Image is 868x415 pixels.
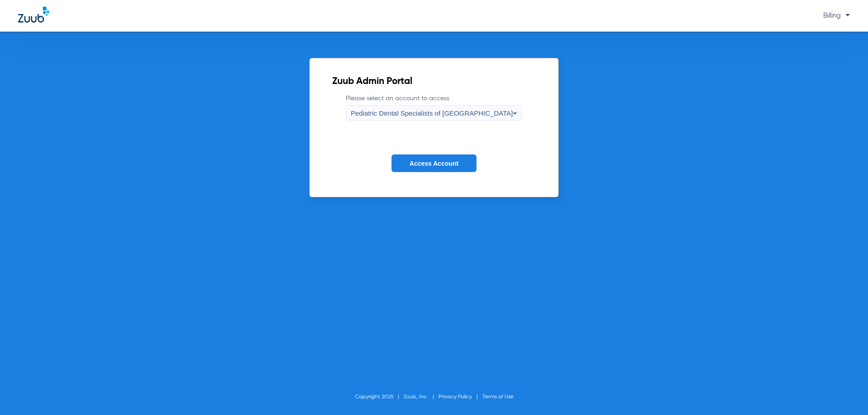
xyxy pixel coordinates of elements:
[410,160,458,167] span: Access Account
[482,394,514,400] a: Terms of Use
[332,77,536,86] h2: Zuub Admin Portal
[404,392,439,401] li: Zuub, Inc.
[18,7,49,23] img: Zuub Logo
[346,94,523,121] label: Please select an account to access
[823,372,868,415] iframe: Chat Widget
[823,12,850,19] span: Billing
[355,392,404,401] li: Copyright 2025
[439,394,472,400] a: Privacy Policy
[351,109,513,117] span: Pediatric Dental Specialists of [GEOGRAPHIC_DATA]
[392,154,476,172] button: Access Account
